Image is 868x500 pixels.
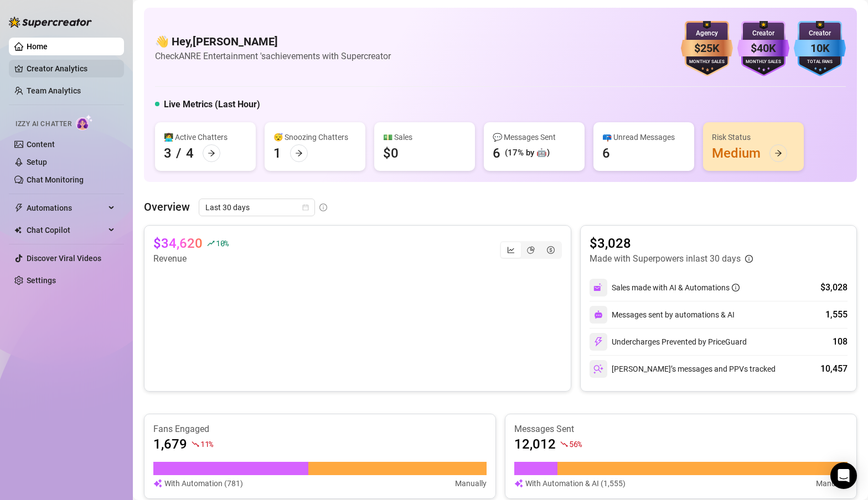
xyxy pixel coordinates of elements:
img: blue-badge-DgoSNQY1.svg [794,21,846,76]
div: 1 [273,144,281,162]
div: Messages sent by automations & AI [590,306,735,324]
img: purple-badge-B9DA21FR.svg [737,21,789,76]
img: svg%3e [593,337,603,347]
img: Chat Copilot [14,226,22,234]
article: Check ANRE Entertainment 's achievements with Supercreator [155,49,391,63]
span: line-chart [507,246,515,254]
a: Setup [27,158,47,166]
a: Chat Monitoring [27,175,84,184]
article: With Automation & AI (1,555) [525,477,626,489]
article: Manually [816,477,848,489]
div: 👩‍💻 Active Chatters [164,131,247,143]
div: 😴 Snoozing Chatters [273,131,356,143]
img: svg%3e [594,310,603,319]
span: info-circle [319,204,327,211]
div: 📪 Unread Messages [602,131,685,143]
div: 10K [794,40,846,57]
article: With Automation (781) [164,477,243,489]
img: svg%3e [593,283,603,293]
div: Creator [794,28,846,39]
a: Discover Viral Videos [27,254,101,263]
div: [PERSON_NAME]’s messages and PPVs tracked [590,360,776,378]
article: Fans Engaged [153,423,487,435]
span: info-circle [745,255,753,263]
a: Content [27,140,55,149]
img: logo-BBDzfeDw.svg [9,17,92,28]
div: 6 [493,144,500,162]
span: 10 % [216,238,229,248]
img: svg%3e [153,477,162,489]
article: Messages Sent [514,423,848,435]
img: AI Chatter [76,114,93,131]
div: 💬 Messages Sent [493,131,576,143]
article: Manually [455,477,487,489]
div: 4 [186,144,194,162]
span: pie-chart [527,246,535,254]
div: Undercharges Prevented by PriceGuard [590,333,747,351]
div: Monthly Sales [737,59,789,66]
span: Izzy AI Chatter [15,119,71,129]
h5: Live Metrics (Last Hour) [164,98,260,111]
div: Monthly Sales [681,59,733,66]
div: 108 [833,335,848,348]
div: $3,028 [820,281,848,294]
article: $3,028 [590,235,753,252]
span: info-circle [732,284,740,291]
span: 56 % [569,439,582,449]
div: $0 [383,144,399,162]
span: 11 % [200,439,213,449]
span: fall [192,440,199,448]
span: Chat Copilot [27,221,105,239]
article: Made with Superpowers in last 30 days [590,252,741,265]
div: $25K [681,40,733,57]
span: thunderbolt [14,204,23,212]
div: (17% by 🤖) [505,147,550,160]
article: Revenue [153,252,229,265]
a: Creator Analytics [27,60,115,77]
div: $40K [737,40,789,57]
div: Risk Status [712,131,795,143]
span: arrow-right [774,149,782,157]
span: arrow-right [295,149,303,157]
div: Open Intercom Messenger [830,462,857,489]
div: 10,457 [820,362,848,376]
span: Automations [27,199,105,217]
div: Agency [681,28,733,39]
h4: 👋 Hey, [PERSON_NAME] [155,34,391,49]
span: dollar-circle [547,246,555,254]
article: Overview [144,199,190,215]
span: Last 30 days [205,199,308,216]
article: 1,679 [153,435,187,453]
img: svg%3e [593,364,603,374]
img: svg%3e [514,477,523,489]
article: $34,620 [153,235,203,252]
span: calendar [302,204,309,211]
a: Settings [27,276,56,285]
div: Sales made with AI & Automations [612,282,740,294]
div: segmented control [500,241,562,259]
div: Creator [737,28,789,39]
a: Home [27,42,48,51]
article: 12,012 [514,435,556,453]
span: arrow-right [208,149,215,157]
div: 1,555 [825,308,848,321]
img: bronze-badge-qSZam9Wu.svg [681,21,733,76]
div: 6 [602,144,610,162]
span: fall [560,440,568,448]
div: 3 [164,144,172,162]
div: 💵 Sales [383,131,466,143]
div: Total Fans [794,59,846,66]
span: rise [207,239,215,247]
a: Team Analytics [27,86,81,95]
